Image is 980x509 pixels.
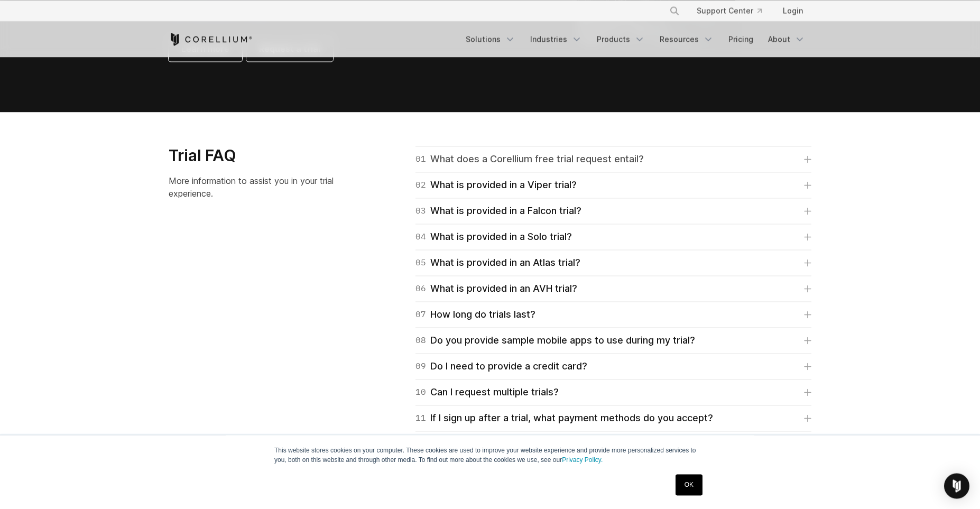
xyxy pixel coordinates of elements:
a: 06What is provided in an AVH trial? [415,281,811,296]
span: 11 [415,411,426,425]
div: What is provided in a Viper trial? [415,178,577,192]
a: Pricing [722,30,760,49]
div: Open Intercom Messenger [944,473,969,498]
a: 07How long do trials last? [415,307,811,322]
span: 07 [415,307,426,322]
div: What is provided in an Atlas trial? [415,255,580,270]
a: Products [590,30,651,49]
a: Support Center [688,1,770,20]
a: Resources [653,30,720,49]
div: If I sign up after a trial, what payment methods do you accept? [415,411,713,425]
span: 03 [415,203,426,218]
span: 10 [415,385,426,400]
div: Can I request multiple trials? [415,385,559,400]
span: 02 [415,178,426,192]
span: 08 [415,333,426,348]
div: What is provided in a Solo trial? [415,229,572,244]
div: What is provided in an AVH trial? [415,281,577,296]
div: Do you provide sample mobile apps to use during my trial? [415,333,695,348]
a: OK [676,474,702,495]
a: 02What is provided in a Viper trial? [415,178,811,192]
a: Privacy Policy. [562,456,603,464]
span: 06 [415,281,426,296]
span: 01 [415,152,426,166]
a: 05What is provided in an Atlas trial? [415,255,811,270]
span: 04 [415,229,426,244]
a: 09Do I need to provide a credit card? [415,359,811,374]
span: 09 [415,359,426,374]
h3: Trial FAQ [169,146,354,166]
div: How long do trials last? [415,307,535,322]
div: What does a Corellium free trial request entail? [415,152,644,166]
a: 08Do you provide sample mobile apps to use during my trial? [415,333,811,348]
a: Login [774,1,811,20]
a: 03What is provided in a Falcon trial? [415,203,811,218]
div: Do I need to provide a credit card? [415,359,587,374]
a: 01What does a Corellium free trial request entail? [415,152,811,166]
div: What is provided in a Falcon trial? [415,203,581,218]
a: 04What is provided in a Solo trial? [415,229,811,244]
a: Corellium Home [169,33,253,45]
div: Navigation Menu [459,30,811,49]
div: Navigation Menu [657,1,811,20]
a: About [762,30,811,49]
a: 10Can I request multiple trials? [415,385,811,400]
a: Solutions [459,30,522,49]
p: More information to assist you in your trial experience. [169,174,354,200]
button: Search [665,1,684,20]
a: Industries [524,30,588,49]
p: This website stores cookies on your computer. These cookies are used to improve your website expe... [274,446,706,465]
a: 11If I sign up after a trial, what payment methods do you accept? [415,411,811,425]
span: 05 [415,255,426,270]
